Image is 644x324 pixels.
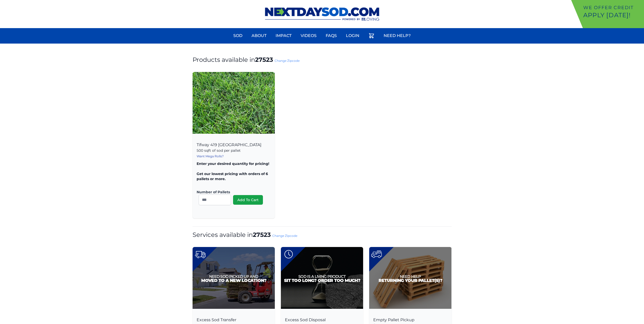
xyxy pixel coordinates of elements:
div: Tifway 419 [GEOGRAPHIC_DATA] [193,137,275,218]
p: Enter your desired quantity for pricing! Get our lowest pricing with orders of 6 pallets or more. [197,161,271,181]
label: Number of Pallets [197,189,267,195]
img: Excess Sod Disposal Product Image [281,247,363,309]
a: Need Help? [381,30,414,42]
a: Want Mega Rolls? [197,154,224,158]
p: We offer Credit [583,4,642,11]
p: 500 sqft of sod per pallet [197,148,271,153]
a: Change Zipcode [275,59,300,63]
img: Excess Sod Transfer Product Image [193,247,275,309]
a: Change Zipcode [272,234,297,238]
a: Login [343,30,362,42]
strong: 27523 [253,231,271,238]
h1: Services available in [193,231,452,239]
a: Impact [273,30,295,42]
p: Apply [DATE]! [583,11,642,19]
strong: 27523 [255,56,273,63]
img: Pallet Pickup Product Image [369,247,451,309]
a: Sod [230,30,245,42]
h1: Products available in [193,56,452,64]
img: Tifway 419 Bermuda Product Image [193,72,275,134]
a: Videos [298,30,320,42]
a: FAQs [323,30,340,42]
button: Add To Cart [233,195,263,205]
a: About [248,30,269,42]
